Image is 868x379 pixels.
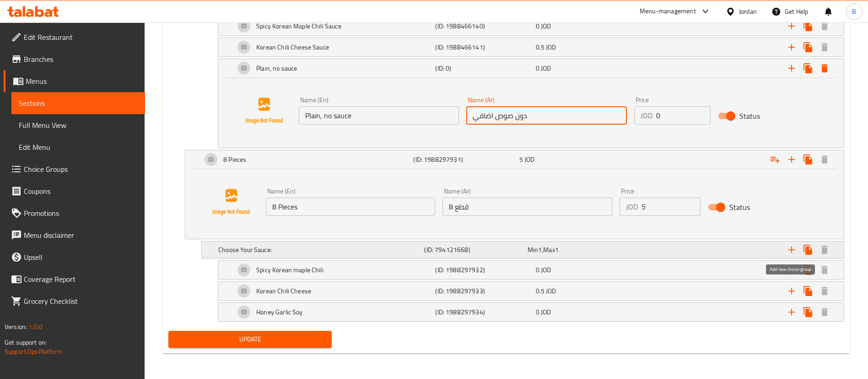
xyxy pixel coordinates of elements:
[256,43,329,52] h5: Korean Chili Cheese Sauce
[4,246,145,268] a: Upsell
[435,43,532,52] h5: (ID: 1988466141)
[4,202,145,224] a: Promotions
[218,38,844,56] div: Expand
[28,321,43,333] span: 1.0.0
[466,106,626,125] input: Enter name Ar
[218,17,844,35] div: Expand
[536,62,539,74] span: 0
[424,245,523,254] h5: (ID: 794121668)
[641,110,652,121] p: JOD
[800,60,816,77] button: Clone choice
[24,54,138,65] span: Branches
[256,308,302,317] h5: Honey Garlic Soy
[24,32,138,43] span: Edit Restaurant
[4,48,145,70] a: Branches
[235,82,293,140] img: Ae5nvW7+0k+MAAAAAElFTkSuQmCC
[413,155,515,164] h5: (ID: 1988297931)
[218,261,844,279] div: Expand
[729,202,750,213] span: Status
[800,304,816,320] button: Clone choice
[435,308,532,317] h5: (ID: 1988297934)
[783,151,800,168] button: Add new choice
[767,151,783,168] button: Add sub category
[783,262,800,278] button: Add new choice
[266,198,435,216] input: Enter name En
[185,150,844,169] div: Expand
[5,321,27,333] span: Version:
[11,136,145,158] a: Edit Menu
[536,264,539,276] span: 0
[256,286,311,296] h5: Korean Chili Cheese
[783,18,800,34] button: Add new choice
[536,41,545,53] span: 0.5
[816,151,833,168] button: Delete 8 Pieces
[528,244,538,256] span: Min
[5,346,63,357] a: Support.OpsPlatform
[4,290,145,312] a: Grocery Checklist
[435,64,532,73] h5: (ID: 0)
[739,6,757,16] div: Jordan
[800,242,816,258] button: Clone choice group
[800,18,816,34] button: Clone choice
[24,164,138,175] span: Choice Groups
[24,186,138,197] span: Coupons
[541,306,551,318] span: JOD
[543,244,555,256] span: Max
[256,64,297,73] h5: Plain, no sauce
[168,331,332,348] button: Update
[519,154,523,165] span: 5
[218,59,844,77] div: Expand
[435,286,532,296] h5: (ID: 1988297933)
[24,296,138,307] span: Grocery Checklist
[546,41,556,53] span: JOD
[19,120,138,131] span: Full Menu View
[640,6,696,17] div: Menu-management
[4,224,145,246] a: Menu disclaimer
[546,285,556,297] span: JOD
[541,20,551,32] span: JOD
[816,304,833,320] button: Delete Honey Garlic Soy
[218,282,844,300] div: Expand
[19,142,138,153] span: Edit Menu
[11,114,145,136] a: Full Menu View
[555,244,559,256] span: 1
[783,304,800,320] button: Add new choice
[816,242,833,258] button: Delete Choose Your Sauce:
[4,158,145,180] a: Choice Groups
[800,151,816,168] button: Clone new choice
[626,201,638,212] p: JOD
[800,262,816,278] button: Clone choice
[536,306,539,318] span: 0
[442,198,612,216] input: Enter name Ar
[435,265,532,275] h5: (ID: 1988297932)
[218,245,421,254] h5: Choose Your Sauce:
[435,22,532,31] h5: (ID: 1988466140)
[24,230,138,241] span: Menu disclaimer
[783,39,800,55] button: Add new choice
[739,110,760,121] span: Status
[538,244,542,256] span: 1
[4,26,145,48] a: Edit Restaurant
[656,106,711,125] input: Please enter price
[176,334,324,345] span: Update
[202,242,844,258] div: Expand
[299,106,459,125] input: Enter name En
[816,60,833,77] button: Delete Plain, no sauce
[4,180,145,202] a: Coupons
[783,60,800,77] button: Add new choice
[4,268,145,290] a: Coverage Report
[852,6,856,16] span: B
[816,262,833,278] button: Delete Spicy Korean maple Chili
[4,70,145,92] a: Menus
[528,245,627,254] div: ,
[19,98,138,109] span: Sections
[223,155,246,164] h5: 8 Pieces
[783,283,800,299] button: Add new choice
[642,198,701,216] input: Please enter price
[256,22,341,31] h5: Spicy Korean Maple Chili Sauce
[536,20,539,32] span: 0
[24,274,138,285] span: Coverage Report
[536,285,545,297] span: 0.5
[11,92,145,114] a: Sections
[5,336,47,348] span: Get support on:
